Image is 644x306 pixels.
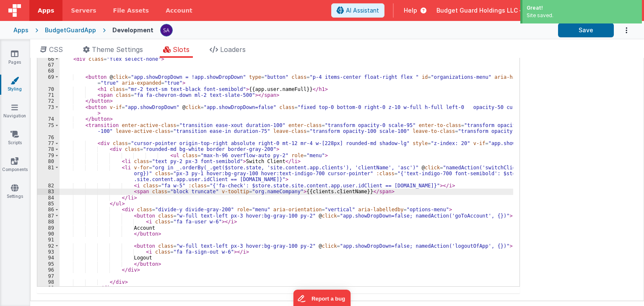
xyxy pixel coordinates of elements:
div: 87 [37,213,60,219]
div: 80 [37,158,60,164]
div: 79 [37,153,60,158]
div: Development [112,26,153,34]
div: 82 [37,183,60,189]
div: 88 [37,219,60,225]
span: Budget Guard Holdings LLC — [436,6,525,15]
div: Site saved. [527,12,638,19]
div: 74 [37,116,60,122]
div: 75 [37,122,60,135]
button: Save [558,23,614,37]
div: BudgetGuardApp [45,26,96,34]
span: AI Assistant [346,6,379,15]
div: 70 [37,86,60,92]
div: 78 [37,146,60,152]
div: 83 [37,189,60,194]
div: 96 [37,267,60,273]
button: Options [614,22,631,39]
div: Apps [13,26,29,34]
div: 86 [37,207,60,213]
span: Apps [38,6,54,15]
div: 91 [37,237,60,243]
div: 81 [37,165,60,183]
div: 69 [37,74,60,86]
div: 89 [37,225,60,231]
div: 67 [37,62,60,68]
div: 73 [37,104,60,117]
span: Theme Settings [92,45,143,54]
div: 90 [37,231,60,237]
div: 97 [37,273,60,279]
div: 84 [37,195,60,201]
div: 66 [37,56,60,62]
span: Servers [71,6,96,15]
div: 94 [37,255,60,261]
span: Slots [173,45,190,54]
img: 79293985458095ca2ac202dc7eb50dda [161,24,172,36]
div: 72 [37,98,60,104]
div: 92 [37,243,60,249]
span: Loaders [220,45,246,54]
div: 85 [37,201,60,207]
span: CSS [49,45,63,54]
span: Help [404,6,417,15]
div: 71 [37,92,60,98]
div: Great! [527,4,638,12]
div: 98 [37,279,60,285]
div: 93 [37,249,60,255]
div: 68 [37,68,60,74]
button: AI Assistant [331,3,384,18]
div: 77 [37,140,60,146]
div: 99 [37,285,60,291]
span: File Assets [113,6,149,15]
div: 76 [37,135,60,140]
div: 95 [37,261,60,267]
button: Budget Guard Holdings LLC — [EMAIL_ADDRESS][DOMAIN_NAME] [436,6,637,15]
